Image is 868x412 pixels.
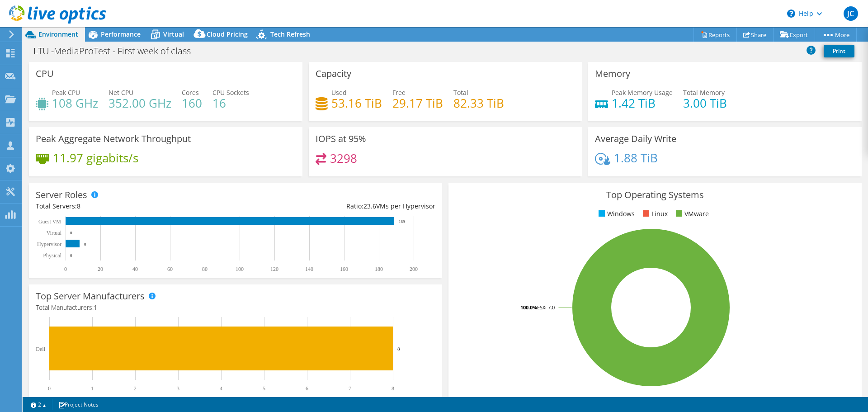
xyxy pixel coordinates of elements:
[399,219,405,224] text: 189
[182,98,202,108] h4: 160
[683,88,725,97] span: Total Memory
[37,241,61,247] text: Hypervisor
[47,230,62,236] text: Virtual
[43,252,61,259] text: Physical
[612,88,673,97] span: Peak Memory Usage
[263,385,265,392] text: 5
[36,190,87,200] h3: Server Roles
[36,303,435,313] h4: Total Manufacturers:
[674,209,709,219] li: VMware
[101,30,141,38] span: Performance
[453,88,468,97] span: Total
[595,134,676,144] h3: Average Daily Write
[306,385,308,392] text: 6
[36,69,54,79] h3: CPU
[331,98,382,108] h4: 53.16 TiB
[595,69,630,79] h3: Memory
[182,88,199,97] span: Cores
[787,9,795,18] svg: \n
[392,98,443,108] h4: 29.17 TiB
[207,30,248,38] span: Cloud Pricing
[316,134,366,144] h3: IOPS at 95%
[220,385,222,392] text: 4
[455,190,855,200] h3: Top Operating Systems
[52,399,105,410] a: Project Notes
[132,266,138,272] text: 40
[392,88,406,97] span: Free
[340,266,348,272] text: 160
[108,98,171,108] h4: 352.00 GHz
[52,88,80,97] span: Peak CPU
[24,399,52,410] a: 2
[212,88,249,97] span: CPU Sockets
[596,209,635,219] li: Windows
[236,266,244,272] text: 100
[392,385,394,392] text: 8
[167,266,173,272] text: 60
[614,153,658,163] h4: 1.88 TiB
[316,69,351,79] h3: Capacity
[824,45,854,57] a: Print
[36,134,191,144] h3: Peak Aggregate Network Throughput
[736,28,774,42] a: Share
[163,30,184,38] span: Virtual
[38,30,78,38] span: Environment
[520,304,537,311] tspan: 100.0%
[305,266,313,272] text: 140
[330,153,357,163] h4: 3298
[331,88,347,97] span: Used
[48,385,51,392] text: 0
[683,98,727,108] h4: 3.00 TiB
[94,303,97,312] span: 1
[70,231,72,235] text: 0
[693,28,737,42] a: Reports
[84,242,86,246] text: 8
[53,153,138,163] h4: 11.97 gigabits/s
[815,28,857,42] a: More
[453,98,504,108] h4: 82.33 TiB
[29,46,205,56] h1: LTU -MediaProTest - First week of class
[349,385,351,392] text: 7
[98,266,103,272] text: 20
[844,6,858,21] span: JC
[270,30,310,38] span: Tech Refresh
[70,253,72,258] text: 0
[397,346,400,351] text: 8
[36,291,145,301] h3: Top Server Manufacturers
[236,201,435,211] div: Ratio: VMs per Hypervisor
[202,266,208,272] text: 80
[363,202,376,210] span: 23.6
[36,201,236,211] div: Total Servers:
[612,98,673,108] h4: 1.42 TiB
[270,266,278,272] text: 120
[77,202,80,210] span: 8
[177,385,179,392] text: 3
[91,385,94,392] text: 1
[36,346,45,352] text: Dell
[641,209,668,219] li: Linux
[38,218,61,225] text: Guest VM
[64,266,67,272] text: 0
[108,88,133,97] span: Net CPU
[375,266,383,272] text: 180
[537,304,555,311] tspan: ESXi 7.0
[134,385,137,392] text: 2
[410,266,418,272] text: 200
[773,28,815,42] a: Export
[52,98,98,108] h4: 108 GHz
[212,98,249,108] h4: 16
